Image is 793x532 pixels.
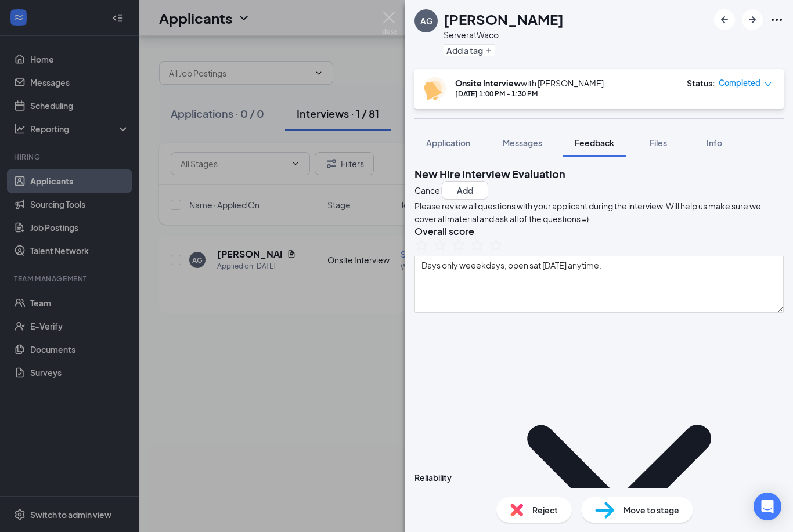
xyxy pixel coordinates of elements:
[742,9,763,30] button: ArrowRight
[414,238,428,252] svg: StarBorder
[414,256,784,313] textarea: Days only weeekdays, open sat [DATE] anytime.
[503,137,542,148] span: Messages
[414,472,452,483] div: Reliability
[470,238,484,252] svg: StarBorder
[444,44,495,56] button: PlusAdd a tag
[650,137,667,148] span: Files
[718,13,731,27] svg: ArrowLeftNew
[433,238,447,252] svg: StarBorder
[455,89,604,99] div: [DATE] 1:00 PM - 1:30 PM
[414,225,784,238] h3: Overall score
[485,47,492,54] svg: Plus
[426,137,470,148] span: Application
[575,137,614,148] span: Feedback
[420,15,432,27] div: AG
[442,181,488,200] button: Add
[707,137,722,148] span: Info
[455,78,521,88] b: Onsite Interview
[414,201,761,224] span: Please review all questions with your applicant during the interview. Will help us make sure we c...
[719,77,760,89] span: Completed
[414,184,442,197] button: Cancel
[770,13,784,27] svg: Ellipses
[444,29,564,41] div: Server at Waco
[532,504,558,516] span: Reject
[444,9,564,29] h1: [PERSON_NAME]
[489,238,503,252] svg: StarBorder
[414,167,784,181] h2: New Hire Interview Evaluation
[452,238,466,252] svg: StarBorder
[455,77,604,89] div: with [PERSON_NAME]
[745,13,759,27] svg: ArrowRight
[623,504,679,516] span: Move to stage
[754,493,781,520] div: Open Intercom Messenger
[764,80,772,88] span: down
[687,77,715,89] div: Status :
[714,9,735,30] button: ArrowLeftNew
